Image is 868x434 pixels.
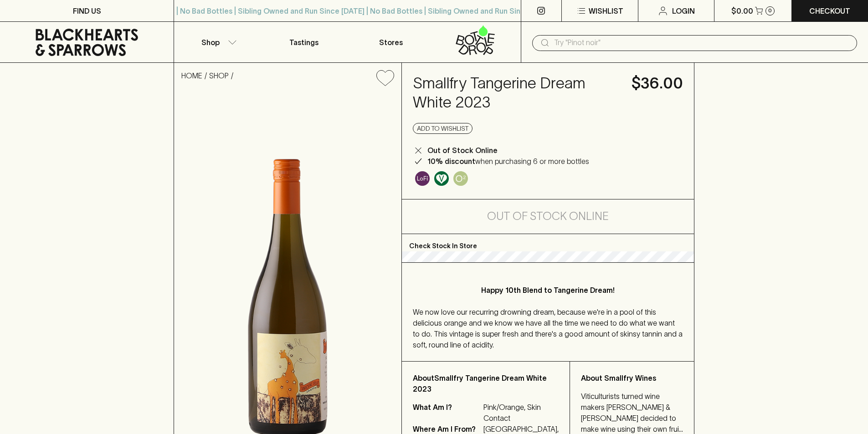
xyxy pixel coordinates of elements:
a: Tastings [261,22,347,62]
b: About Smallfry Wines [581,374,656,382]
p: Pink/Orange, Skin Contact [483,402,559,424]
button: Add to wishlist [373,66,398,90]
img: Oxidative [453,171,468,186]
span: We now love our recurring drowning dream, because we're in a pool of this delicious orange and we... [413,308,683,349]
p: Shop [201,37,220,48]
p: Stores [379,37,403,48]
a: Some may call it natural, others minimum intervention, either way, it’s hands off & maybe even a ... [413,169,432,188]
p: Check Stock In Store [402,234,694,251]
img: Lo-Fi [415,171,430,186]
button: Add to wishlist [413,123,473,134]
img: Vegan [434,171,449,186]
a: HOME [181,71,202,80]
input: Try "Pinot noir" [554,36,850,50]
p: Tastings [289,37,318,48]
p: when purchasing 6 or more bottles [427,156,589,167]
p: Out of Stock Online [427,145,498,156]
h4: $36.00 [632,74,683,93]
a: Made without the use of any animal products. [432,169,451,188]
button: Shop [174,22,261,62]
a: Stores [348,22,434,62]
p: $0.00 [731,5,753,16]
p: What Am I? [413,402,481,424]
a: SHOP [209,71,229,80]
p: Happy 10th Blend to Tangerine Dream! [431,285,665,296]
a: Controlled exposure to oxygen, adding complexity and sometimes developed characteristics. [451,169,470,188]
p: About Smallfry Tangerine Dream White 2023 [413,373,559,394]
p: Wishlist [589,5,623,16]
p: FIND US [73,5,101,16]
h4: Smallfry Tangerine Dream White 2023 [413,74,621,112]
p: Login [672,5,695,16]
p: Checkout [809,5,850,16]
p: 0 [768,8,772,13]
h5: Out of Stock Online [487,209,609,224]
b: 10% discount [427,157,475,165]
